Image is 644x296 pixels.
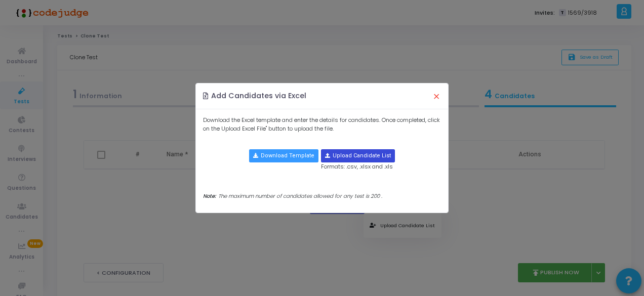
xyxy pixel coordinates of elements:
button: Upload Candidate List [321,149,395,162]
span: Note: [203,192,216,200]
button: Close [426,85,447,107]
div: Formats: .csv, .xlsx and .xls [321,149,395,171]
p: Download the Excel template and enter the details for candidates. Once completed, click on the Up... [203,116,441,133]
h4: Add Candidates via Excel [203,91,307,101]
span: The maximum number of candidates allowed for any test is 200 . [218,192,382,200]
button: Download Template [249,149,318,162]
